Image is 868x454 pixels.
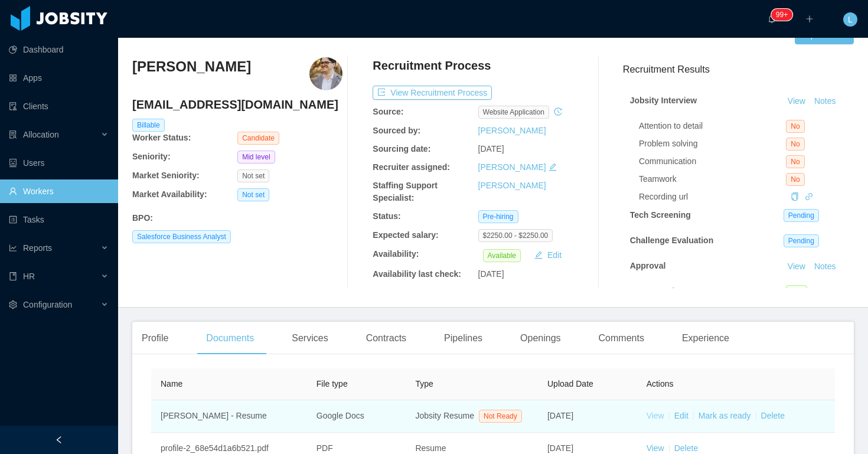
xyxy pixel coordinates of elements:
[415,379,433,388] span: Type
[237,132,279,145] span: Candidate
[9,66,109,90] a: icon: appstoreApps
[373,162,450,172] b: Recruiter assigned:
[151,400,307,433] td: [PERSON_NAME] - Resume
[23,130,59,139] span: Allocation
[674,443,698,453] a: Delete
[639,285,786,298] div: Approved
[673,322,739,355] div: Experience
[478,181,546,190] a: [PERSON_NAME]
[478,269,504,279] span: [DATE]
[132,57,251,76] h3: [PERSON_NAME]
[784,96,810,106] a: View
[848,12,853,27] span: L
[554,107,562,116] i: icon: history
[511,322,570,355] div: Openings
[768,15,776,23] i: icon: bell
[373,107,403,116] b: Source:
[530,248,566,262] button: icon: editEdit
[805,15,814,23] i: icon: plus
[791,191,799,203] div: Copy
[132,119,165,132] span: Billable
[639,120,786,132] div: Attention to detail
[639,191,786,203] div: Recording url
[316,379,348,388] span: File type
[373,181,438,202] b: Staffing Support Specialist:
[9,272,17,280] i: icon: book
[784,209,819,222] span: Pending
[549,163,557,171] i: icon: edit
[23,243,52,253] span: Reports
[786,120,804,133] span: No
[373,144,430,153] b: Sourcing date:
[784,234,819,247] span: Pending
[630,261,666,270] strong: Approval
[282,322,337,355] div: Services
[478,229,553,242] span: $2250.00 - $2250.00
[23,272,35,281] span: HR
[415,443,446,453] span: Resume
[479,410,522,423] span: Not Ready
[237,151,275,164] span: Mid level
[237,188,269,201] span: Not set
[784,262,810,271] a: View
[589,322,654,355] div: Comments
[132,190,207,199] b: Market Availability:
[805,192,813,201] a: icon: link
[9,151,109,175] a: icon: robotUsers
[373,211,400,221] b: Status:
[132,152,171,161] b: Seniority:
[9,38,109,61] a: icon: pie-chartDashboard
[357,322,416,355] div: Contracts
[9,244,17,252] i: icon: line-chart
[674,411,688,420] a: Edit
[9,94,109,118] a: icon: auditClients
[161,379,182,388] span: Name
[786,285,807,298] span: Yes
[771,9,792,21] sup: 2158
[647,443,664,453] a: View
[9,179,109,203] a: icon: userWorkers
[132,213,153,223] b: BPO :
[810,260,841,274] button: Notes
[630,210,691,220] strong: Tech Screening
[373,269,461,279] b: Availability last check:
[761,411,785,420] a: Delete
[547,379,593,388] span: Upload Date
[630,96,697,105] strong: Jobsity Interview
[132,322,178,355] div: Profile
[307,400,406,433] td: Google Docs
[9,130,17,139] i: icon: solution
[647,379,674,388] span: Actions
[132,96,342,113] h4: [EMAIL_ADDRESS][DOMAIN_NAME]
[791,192,799,201] i: icon: copy
[547,443,573,453] span: [DATE]
[699,411,751,420] a: Mark as ready
[623,62,854,77] h3: Recruitment Results
[478,162,546,172] a: [PERSON_NAME]
[132,133,191,142] b: Worker Status:
[373,86,492,100] button: icon: exportView Recruitment Process
[786,138,804,151] span: No
[197,322,263,355] div: Documents
[805,192,813,201] i: icon: link
[9,208,109,231] a: icon: profileTasks
[373,249,419,259] b: Availability:
[373,88,492,97] a: icon: exportView Recruitment Process
[639,138,786,150] div: Problem solving
[373,126,420,135] b: Sourced by:
[237,169,269,182] span: Not set
[309,57,342,90] img: 25851102-facf-45b2-b0df-458a4b1b0cba_68e7e5a39586c-400w.png
[478,106,550,119] span: website application
[132,230,231,243] span: Salesforce Business Analyst
[647,411,664,420] a: View
[132,171,200,180] b: Market Seniority:
[639,173,786,185] div: Teamwork
[630,236,714,245] strong: Challenge Evaluation
[639,155,786,168] div: Communication
[547,411,573,420] span: [DATE]
[9,301,17,309] i: icon: setting
[478,144,504,153] span: [DATE]
[23,300,72,309] span: Configuration
[415,411,474,420] span: Jobsity Resume
[786,173,804,186] span: No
